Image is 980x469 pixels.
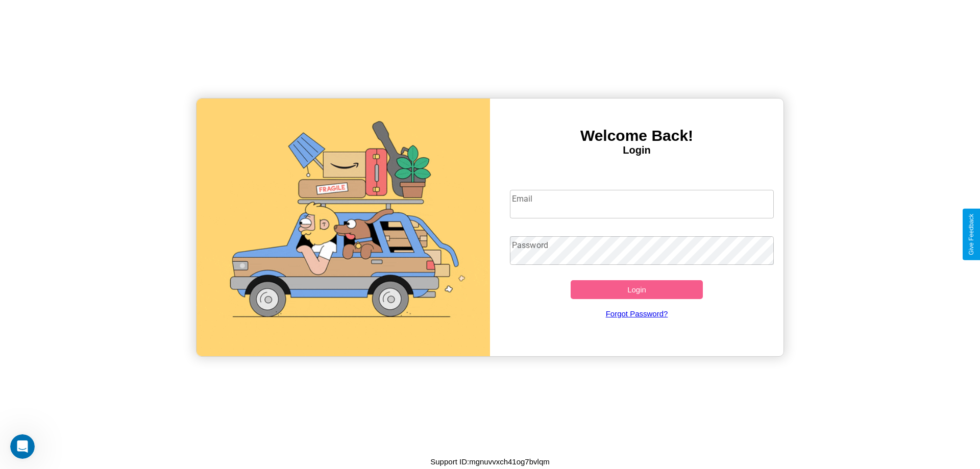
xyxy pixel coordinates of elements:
h4: Login [490,144,783,156]
p: Support ID: mgnuvvxch41og7bvlqm [430,455,549,468]
button: Login [571,280,703,299]
div: Give Feedback [968,214,975,255]
img: gif [197,98,490,356]
h3: Welcome Back! [490,127,783,144]
iframe: Intercom live chat [10,434,35,459]
a: Forgot Password? [505,299,769,328]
